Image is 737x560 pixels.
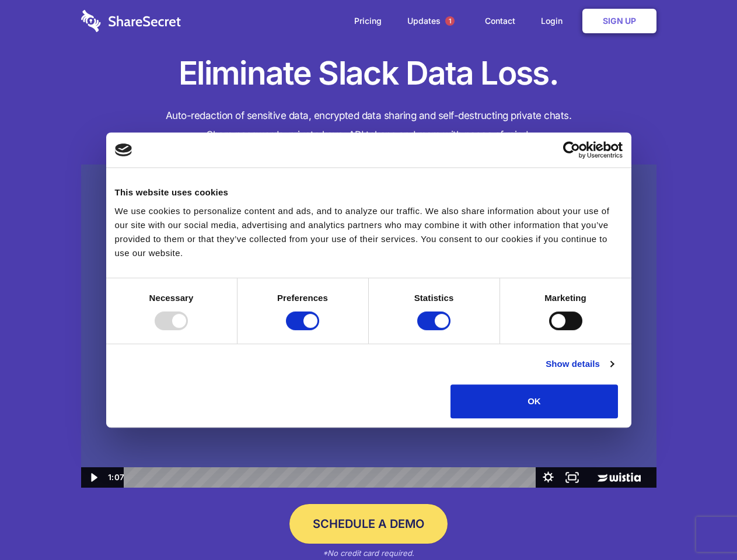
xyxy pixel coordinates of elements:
div: We use cookies to personalize content and ads, and to analyze our traffic. We also share informat... [115,204,623,260]
strong: Marketing [544,293,586,303]
a: Sign Up [582,9,656,33]
button: Play Video [81,467,105,488]
a: Schedule a Demo [289,504,448,544]
strong: Preferences [277,293,328,303]
a: Contact [473,3,527,39]
strong: Necessary [149,293,194,303]
div: Playbar [133,467,530,488]
img: logo-wordmark-white-trans-d4663122ce5f474addd5e946df7df03e33cb6a1c49d2221995e7729f52c070b2.svg [81,10,181,32]
span: 1 [445,16,455,26]
a: Login [529,3,580,39]
img: logo [115,143,132,156]
em: *No credit card required. [323,548,414,558]
h1: Eliminate Slack Data Loss. [81,52,656,94]
h4: Auto-redaction of sensitive data, encrypted data sharing and self-destructing private chats. Shar... [81,106,656,145]
strong: Statistics [414,293,454,303]
img: Sharesecret [81,164,656,488]
div: This website uses cookies [115,185,623,199]
a: Pricing [343,3,393,39]
button: Show settings menu [536,467,560,488]
button: Fullscreen [560,467,584,488]
a: Wistia Logo -- Learn More [584,467,656,488]
a: Show details [546,357,613,371]
a: Usercentrics Cookiebot - opens in a new window [521,141,623,159]
button: OK [450,384,618,418]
